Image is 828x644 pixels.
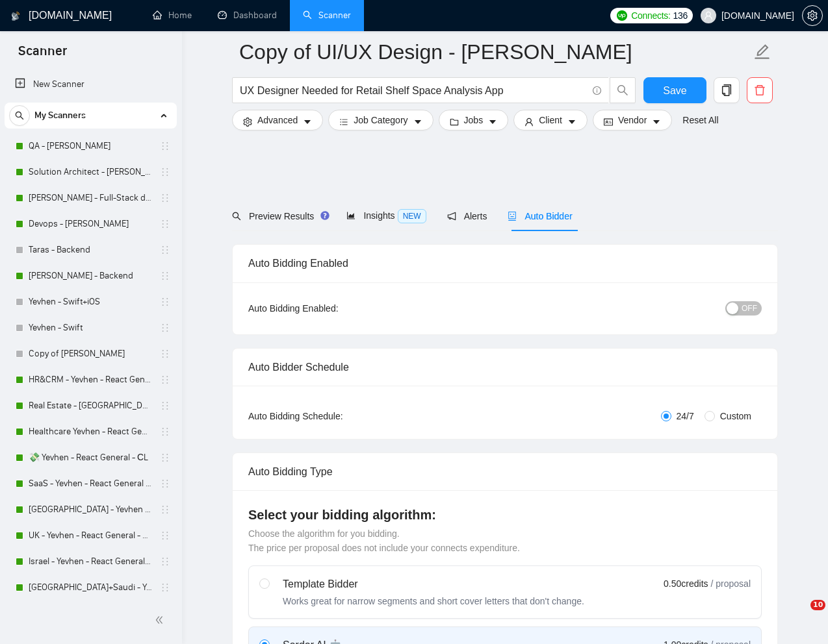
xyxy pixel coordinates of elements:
[803,10,822,21] span: setting
[5,71,177,97] li: New Scanner
[29,419,152,445] a: Healthcare Yevhen - React General - СL
[29,575,152,601] a: [GEOGRAPHIC_DATA]+Saudi - Yevhen - React General - СL
[643,77,706,103] button: Save
[664,576,708,591] span: 0.50 credits
[160,219,170,229] span: holder
[508,212,517,221] span: robot
[303,117,312,127] span: caret-down
[160,452,170,463] span: holder
[714,84,739,96] span: copy
[232,110,323,130] button: settingAdvancedcaret-down
[160,582,170,593] span: holder
[160,297,170,307] span: holder
[604,117,613,127] span: idcard
[232,211,326,221] span: Preview Results
[248,453,762,490] div: Auto Bidding Type
[11,6,20,27] img: logo
[248,506,762,524] h4: Select your bidding algorithm:
[671,409,699,423] span: 24/7
[29,237,152,263] a: Taras - Backend
[715,409,757,423] span: Custom
[747,77,773,103] button: delete
[248,301,419,316] div: Auto Bidding Enabled:
[714,77,740,103] button: copy
[34,103,86,129] span: My Scanners
[160,323,170,333] span: holder
[802,10,823,21] a: setting
[398,209,426,223] span: NEW
[754,43,771,60] span: edit
[15,71,166,97] a: New Scanner
[539,113,562,127] span: Client
[283,595,584,608] div: Works great for narrow segments and short cover letters that don't change.
[248,409,419,423] div: Auto Bidding Schedule:
[29,315,152,341] a: Yevhen - Swift
[447,211,487,221] span: Alerts
[328,110,433,130] button: barsJob Categorycaret-down
[160,375,170,385] span: holder
[155,613,168,626] span: double-left
[354,113,408,127] span: Job Category
[567,117,576,127] span: caret-down
[488,117,497,127] span: caret-down
[513,110,588,130] button: userClientcaret-down
[160,349,170,359] span: holder
[29,393,152,419] a: Real Estate - [GEOGRAPHIC_DATA] - React General - СL
[413,117,422,127] span: caret-down
[652,117,661,127] span: caret-down
[29,445,152,471] a: 💸 Yevhen - React General - СL
[631,8,670,23] span: Connects:
[339,117,348,127] span: bars
[29,341,152,367] a: Copy of [PERSON_NAME]
[610,84,635,96] span: search
[232,212,241,221] span: search
[248,245,762,282] div: Auto Bidding Enabled
[257,113,298,127] span: Advanced
[160,504,170,515] span: holder
[29,211,152,237] a: Devops - [PERSON_NAME]
[784,600,815,631] iframe: Intercom live chat
[747,84,772,96] span: delete
[682,113,718,127] a: Reset All
[218,10,277,21] a: dashboardDashboard
[29,185,152,211] a: [PERSON_NAME] - Full-Stack dev
[802,5,823,26] button: setting
[29,523,152,549] a: UK - Yevhen - React General - СL
[508,211,572,221] span: Auto Bidder
[447,212,456,221] span: notification
[160,193,170,203] span: holder
[153,10,192,21] a: homeHome
[610,77,636,103] button: search
[160,427,170,437] span: holder
[810,600,825,610] span: 10
[29,263,152,289] a: [PERSON_NAME] - Backend
[303,10,351,21] a: searchScanner
[160,271,170,281] span: holder
[160,245,170,255] span: holder
[704,11,713,20] span: user
[9,105,30,126] button: search
[160,167,170,177] span: holder
[450,117,459,127] span: folder
[243,117,252,127] span: setting
[283,576,584,592] div: Template Bidder
[29,367,152,393] a: HR&CRM - Yevhen - React General - СL
[663,82,686,99] span: Save
[248,528,520,553] span: Choose the algorithm for you bidding. The price per proposal does not include your connects expen...
[160,556,170,567] span: holder
[240,82,587,99] input: Search Freelance Jobs...
[29,133,152,159] a: QA - [PERSON_NAME]
[29,497,152,523] a: [GEOGRAPHIC_DATA] - Yevhen - React General - СL
[524,117,534,127] span: user
[742,301,757,316] span: OFF
[29,289,152,315] a: Yevhen - Swift+iOS
[248,349,762,386] div: Auto Bidder Schedule
[673,8,688,23] span: 136
[346,210,426,221] span: Insights
[617,10,627,21] img: upwork-logo.png
[29,549,152,575] a: Israel - Yevhen - React General - СL
[160,141,170,151] span: holder
[160,401,170,411] span: holder
[8,42,77,69] span: Scanner
[593,110,672,130] button: idcardVendorcaret-down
